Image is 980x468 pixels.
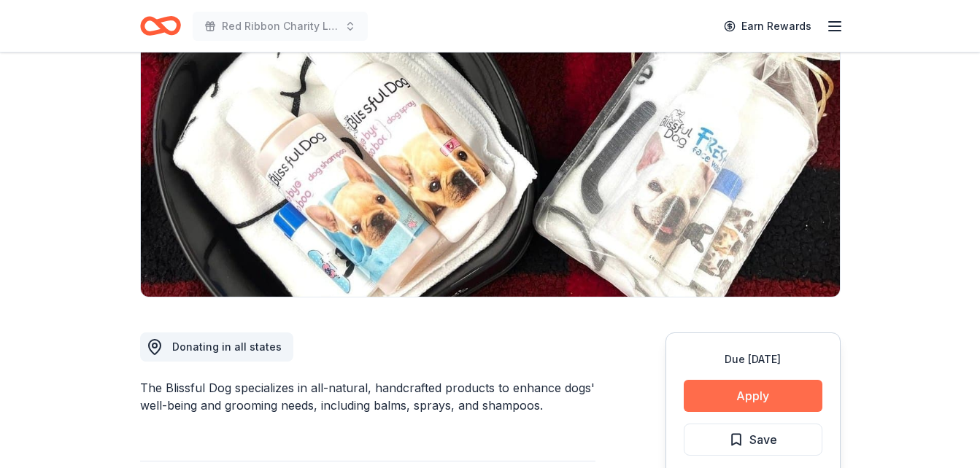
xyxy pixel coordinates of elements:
[684,351,822,368] div: Due [DATE]
[749,430,777,449] span: Save
[140,379,595,414] div: The Blissful Dog specializes in all-natural, handcrafted products to enhance dogs' well-being and...
[140,9,181,43] a: Home
[684,424,822,456] button: Save
[715,13,820,39] a: Earn Rewards
[172,340,282,353] span: Donating in all states
[193,12,368,41] button: Red Ribbon Charity Luncheon
[222,17,339,35] span: Red Ribbon Charity Luncheon
[141,18,840,297] img: Image for The Blissful Dog
[684,380,822,412] button: Apply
